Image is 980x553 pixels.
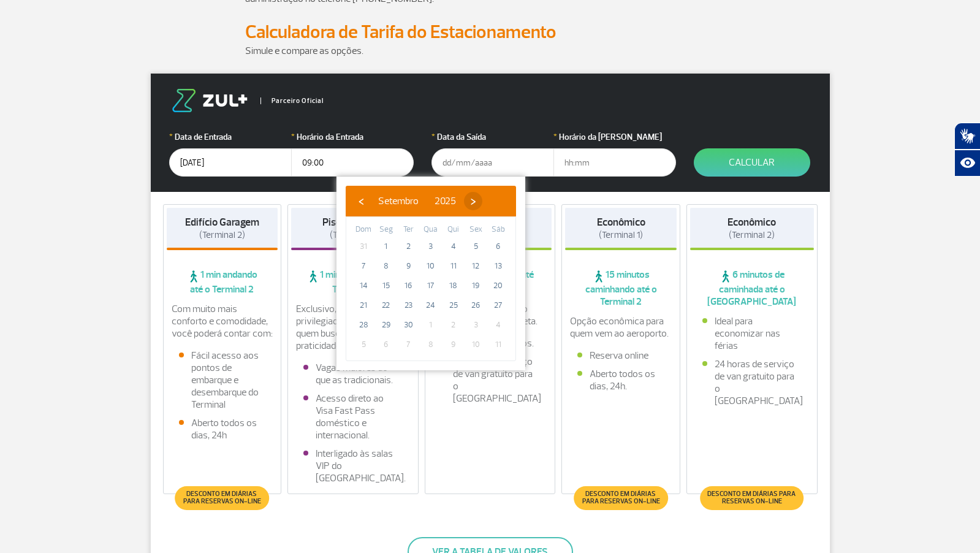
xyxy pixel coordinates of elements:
th: weekday [487,223,509,237]
button: Abrir recursos assistivos. [954,150,980,177]
span: 1 [376,237,396,256]
bs-datepicker-container: calendar [336,177,525,370]
span: (Terminal 1) [599,229,643,241]
span: 6 [488,237,508,256]
span: (Terminal 2) [199,229,245,241]
span: 3 [421,237,441,256]
button: Setembro [370,192,427,210]
span: Desconto em diárias para reservas on-line [706,490,797,505]
span: 17 [421,276,441,296]
span: 4 [444,237,463,256]
li: Acesso direto ao Visa Fast Pass doméstico e internacional. [303,392,403,441]
span: (Terminal 2) [729,229,775,241]
label: Data de Entrada [169,131,292,143]
span: 18 [444,276,463,296]
strong: Econômico [727,216,776,229]
th: weekday [465,223,487,237]
span: 1 min andando até o Terminal 2 [291,269,415,296]
span: 9 [398,256,418,276]
span: 7 [398,335,418,354]
span: Setembro [378,195,419,207]
th: weekday [375,223,398,237]
span: Desconto em diárias para reservas on-line [181,490,263,505]
button: 2025 [427,192,464,210]
span: 28 [354,315,373,335]
li: Aberto todos os dias, 24h. [577,368,664,392]
span: 6 [376,335,396,354]
li: 24 horas de serviço de van gratuito para o [GEOGRAPHIC_DATA] [441,356,540,405]
span: 19 [466,276,485,296]
input: hh:mm [553,148,676,177]
th: weekday [420,223,443,237]
span: (Terminal 2) [330,229,376,241]
span: 15 [376,276,396,296]
span: 8 [376,256,396,276]
span: 10 [466,335,485,354]
span: 9 [444,335,463,354]
span: 30 [398,315,418,335]
span: 22 [376,296,396,315]
span: 2025 [435,195,456,207]
p: Exclusivo, com localização privilegiada e ideal para quem busca conforto e praticidade. [296,303,410,352]
button: Abrir tradutor de língua de sinais. [954,123,980,150]
button: ‹ [352,192,370,210]
strong: Edifício Garagem [185,216,259,229]
span: 21 [354,296,373,315]
img: logo-zul.png [169,89,250,112]
span: 12 [466,256,485,276]
button: Calcular [694,148,810,177]
span: 14 [354,276,373,296]
span: 8 [421,335,441,354]
span: 3 [466,315,485,335]
input: hh:mm [291,148,414,177]
span: 15 minutos caminhando até o Terminal 2 [565,269,677,308]
span: Desconto em diárias para reservas on-line [580,490,661,505]
span: 1 min andando até o Terminal 2 [167,269,278,296]
label: Horário da Entrada [291,131,414,143]
span: 16 [398,276,418,296]
span: 5 [354,335,373,354]
li: Reserva online [577,349,664,362]
li: Aberto todos os dias, 24h [179,417,266,441]
span: 27 [488,296,508,315]
p: Com muito mais conforto e comodidade, você poderá contar com: [172,303,273,340]
span: 31 [354,237,373,256]
li: Interligado às salas VIP do [GEOGRAPHIC_DATA]. [303,448,403,484]
span: 11 [444,256,463,276]
span: 2 [444,315,463,335]
span: 25 [444,296,463,315]
input: dd/mm/aaaa [431,148,554,177]
span: 7 [354,256,373,276]
strong: Econômico [597,216,645,229]
input: dd/mm/aaaa [169,148,292,177]
span: 13 [488,256,508,276]
span: 6 minutos de caminhada até o [GEOGRAPHIC_DATA] [690,269,814,308]
span: 23 [398,296,418,315]
th: weekday [352,223,375,237]
p: Simule e compare as opções. [245,44,735,58]
span: 2 [398,237,418,256]
span: 4 [488,315,508,335]
label: Data da Saída [431,131,554,143]
span: 24 [421,296,441,315]
span: 5 [466,237,485,256]
strong: Piso Premium [322,216,383,229]
li: Vagas maiores do que as tradicionais. [303,362,403,386]
div: Plugin de acessibilidade da Hand Talk. [954,123,980,177]
p: Opção econômica para quem vem ao aeroporto. [570,315,672,340]
li: 24 horas de serviço de van gratuito para o [GEOGRAPHIC_DATA] [702,358,802,407]
label: Horário da [PERSON_NAME] [553,131,676,143]
h2: Calculadora de Tarifa do Estacionamento [245,21,735,44]
span: 10 [421,256,441,276]
span: 1 [421,315,441,335]
button: › [464,192,482,210]
bs-datepicker-navigation-view: ​ ​ ​ [352,193,482,205]
th: weekday [397,223,420,237]
li: Fácil acesso aos pontos de embarque e desembarque do Terminal [179,349,266,411]
li: Ideal para economizar nas férias [702,315,802,352]
span: 11 [488,335,508,354]
span: 20 [488,276,508,296]
span: 29 [376,315,396,335]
